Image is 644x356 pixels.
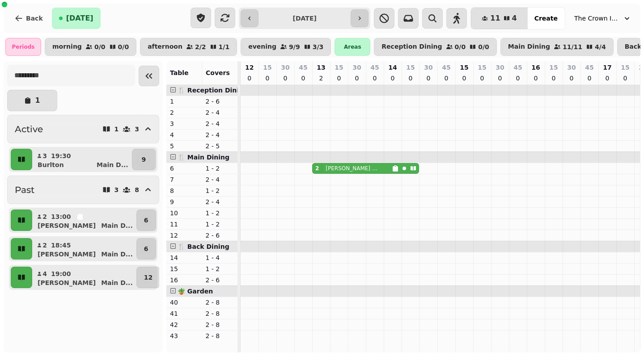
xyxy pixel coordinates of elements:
[443,74,450,83] p: 0
[136,238,156,260] button: 6
[471,8,527,29] button: 114
[132,149,156,170] button: 9
[35,97,40,104] p: 1
[479,74,486,83] p: 0
[34,209,135,231] button: 213:00[PERSON_NAME]Main D...
[585,63,593,72] p: 45
[38,160,64,169] p: Burlton
[139,66,159,86] button: Collapse sidebar
[170,175,199,184] p: 7
[42,212,47,221] p: 2
[34,238,135,260] button: 218:45[PERSON_NAME]Main D...
[335,63,343,72] p: 15
[170,97,199,106] p: 1
[478,44,489,50] p: 0 / 0
[549,63,558,72] p: 15
[206,97,234,106] p: 2 - 6
[219,44,230,50] p: 1 / 1
[170,253,199,262] p: 14
[178,154,229,161] span: 🍴 Main Dining
[599,313,644,356] div: Chat Widget
[424,63,432,72] p: 30
[206,253,234,262] p: 1 - 4
[26,15,43,21] span: Back
[52,43,82,50] p: morning
[496,63,504,72] p: 30
[206,231,234,240] p: 2 - 6
[206,119,234,128] p: 2 - 4
[496,74,504,83] p: 0
[141,155,146,164] p: 9
[527,8,565,29] button: Create
[532,74,539,83] p: 0
[574,14,619,23] span: The Crown Inn
[42,241,47,250] p: 2
[455,44,466,50] p: 0 / 0
[531,63,540,72] p: 16
[621,63,629,72] p: 15
[170,108,199,117] p: 2
[101,221,133,230] p: Main D ...
[206,197,234,206] p: 2 - 4
[45,38,136,56] button: morning0/00/0
[206,309,234,318] p: 2 - 8
[512,15,517,22] span: 4
[513,63,522,72] p: 45
[478,63,486,72] p: 15
[371,74,378,83] p: 0
[178,243,229,250] span: 🍴 Back Dining
[170,276,199,285] p: 16
[425,74,432,83] p: 0
[490,15,500,22] span: 11
[5,38,41,56] div: Periods
[170,186,199,195] p: 8
[170,298,199,307] p: 40
[144,244,148,253] p: 6
[7,115,159,143] button: Active13
[101,250,133,259] p: Main D ...
[178,288,213,295] span: 🪴 Garden
[569,10,637,26] button: The Crown Inn
[170,119,199,128] p: 3
[326,165,377,172] p: [PERSON_NAME] cherry
[586,74,593,83] p: 0
[318,74,325,83] p: 2
[170,197,199,206] p: 9
[352,63,361,72] p: 30
[38,221,96,230] p: [PERSON_NAME]
[52,8,101,29] button: [DATE]
[135,126,139,132] p: 3
[248,43,276,50] p: evening
[206,220,234,229] p: 1 - 2
[42,269,47,278] p: 4
[246,74,253,83] p: 0
[170,309,199,318] p: 41
[335,38,370,56] div: Areas
[206,209,234,218] p: 1 - 2
[170,331,199,340] p: 43
[514,74,521,83] p: 0
[550,74,557,83] p: 0
[34,149,130,170] button: 319:30BurltonMain D...
[241,38,331,56] button: evening9/93/3
[51,212,71,221] p: 13:00
[500,38,614,56] button: Main Dining11/114/4
[170,69,189,76] span: Table
[195,44,206,50] p: 2 / 2
[135,187,139,193] p: 8
[245,63,254,72] p: 12
[567,63,576,72] p: 30
[299,63,307,72] p: 45
[263,63,271,72] p: 15
[144,216,148,225] p: 6
[206,186,234,195] p: 1 - 2
[206,320,234,329] p: 2 - 8
[136,209,156,231] button: 6
[7,8,50,29] button: Back
[42,151,47,160] p: 3
[94,44,106,50] p: 0 / 0
[206,108,234,117] p: 2 - 4
[407,74,414,83] p: 0
[206,175,234,184] p: 2 - 4
[114,126,119,132] p: 1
